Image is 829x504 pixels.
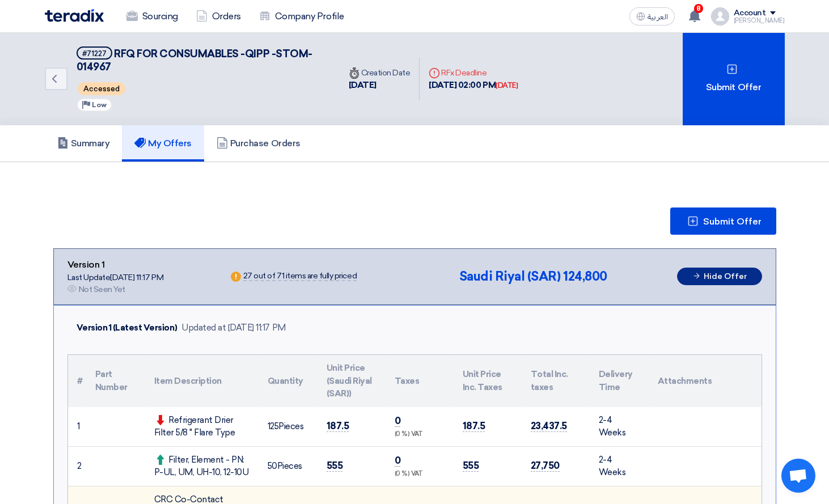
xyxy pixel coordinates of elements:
[694,4,703,13] span: 8
[386,355,454,407] th: Taxes
[781,459,815,493] a: 开放式聊天
[734,18,785,24] div: [PERSON_NAME]
[259,407,318,447] td: Pieces
[734,9,766,18] div: Account
[259,355,318,407] th: Quantity
[77,321,177,334] div: Version 1 (Latest Version)
[677,268,762,285] button: Hide Offer
[67,258,164,272] div: Version 1
[395,430,445,439] div: (0 %) VAT
[204,125,313,162] a: Purchase Orders
[268,421,279,431] span: 125
[683,33,785,125] div: Submit Offer
[395,415,401,427] span: 0
[68,355,86,407] th: #
[57,138,110,149] h5: Summary
[122,125,204,162] a: My Offers
[327,460,343,472] span: 555
[154,454,249,479] div: Filter, Element - PN: P-UL, UM, UH-10, 12-10U
[648,13,668,21] span: العربية
[531,460,560,472] span: 27,750
[145,355,259,407] th: Item Description
[77,48,312,73] span: RFQ FOR CONSUMABLES -QIPP -STOM-014967
[531,420,567,432] span: 23,437.5
[590,446,649,486] td: 2-4 Weeks
[134,138,192,149] h5: My Offers
[250,4,353,29] a: Company Profile
[117,4,187,29] a: Sourcing
[327,420,349,432] span: 187.5
[563,269,607,284] span: 124,800
[711,7,729,26] img: profile_test.png
[92,101,107,109] span: Low
[463,420,485,432] span: 187.5
[496,80,518,91] div: [DATE]
[590,355,649,407] th: Delivery Time
[649,355,762,407] th: Attachments
[86,355,145,407] th: Part Number
[82,50,107,57] div: #71227
[459,269,561,284] span: Saudi Riyal (SAR)
[463,460,479,472] span: 555
[68,407,86,447] td: 1
[45,125,122,162] a: Summary
[670,207,776,235] button: Submit Offer
[67,272,164,283] div: Last Update [DATE] 11:17 PM
[79,283,125,295] div: Not Seen Yet
[454,355,522,407] th: Unit Price Inc. Taxes
[259,446,318,486] td: Pieces
[154,414,249,439] div: Refrigerant Drier Filter 5/8 " Flare Type
[429,79,518,92] div: [DATE] 02:00 PM
[349,67,411,79] div: Creation Date
[181,321,286,334] div: Updated at [DATE] 11:17 PM
[78,82,125,95] span: Accessed
[590,407,649,447] td: 2-4 Weeks
[268,461,277,471] span: 50
[77,46,326,74] h5: RFQ FOR CONSUMABLES -QIPP -STOM-014967
[349,79,411,92] div: [DATE]
[187,4,250,29] a: Orders
[217,138,301,149] h5: Purchase Orders
[395,455,401,467] span: 0
[243,272,357,281] div: 27 out of 71 items are fully priced
[429,67,518,79] div: RFx Deadline
[318,355,386,407] th: Unit Price (Saudi Riyal (SAR))
[395,469,445,479] div: (0 %) VAT
[45,9,104,22] img: Teradix logo
[68,446,86,486] td: 2
[522,355,590,407] th: Total Inc. taxes
[629,7,675,26] button: العربية
[703,217,762,226] span: Submit Offer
